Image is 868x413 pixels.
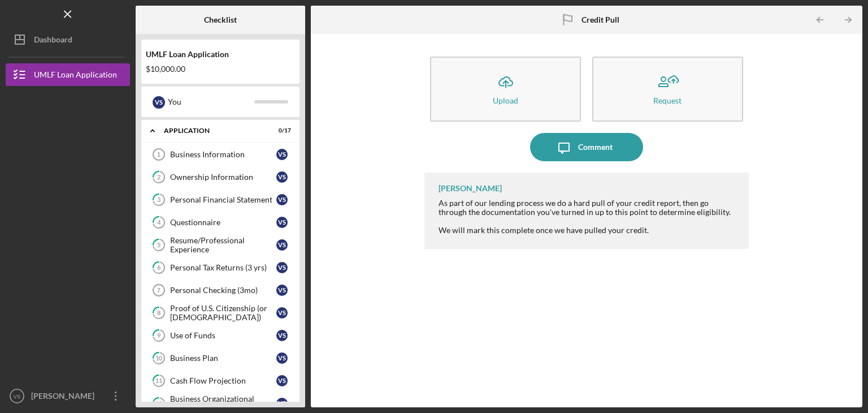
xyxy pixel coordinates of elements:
button: Request [592,57,743,122]
div: V S [153,96,165,109]
div: Ownership Information [170,173,276,182]
tspan: 3 [157,196,160,204]
tspan: 4 [157,219,161,226]
div: Proof of U.S. Citizenship (or [DEMOGRAPHIC_DATA]) [170,304,276,322]
div: V S [276,307,288,319]
tspan: 6 [157,264,161,272]
div: $10,000.00 [146,64,295,74]
div: Use of Funds [170,331,276,340]
tspan: 9 [157,332,161,339]
div: Resume/Professional Experience [170,236,276,254]
div: Application [164,127,263,134]
div: UMLF Loan Application [34,63,117,89]
a: 2Ownership InformationVS [147,166,294,188]
div: V S [276,239,288,251]
a: 1Business InformationVS [147,143,294,166]
b: Checklist [204,15,237,24]
text: VS [14,393,21,399]
div: Personal Financial Statement [170,195,276,204]
div: V S [276,398,288,409]
div: V S [276,217,288,228]
div: V S [276,285,288,296]
button: UMLF Loan Application [6,63,130,86]
tspan: 8 [157,309,160,317]
div: V S [276,262,288,273]
div: V S [276,171,288,183]
div: [PERSON_NAME] [439,184,502,193]
a: 7Personal Checking (3mo)VS [147,279,294,302]
div: Personal Checking (3mo) [170,286,276,295]
div: V S [276,194,288,205]
a: 3Personal Financial StatementVS [147,188,294,211]
tspan: 12 [155,400,162,407]
div: Request [653,96,682,105]
div: Dashboard [34,28,72,54]
div: Business Information [170,150,276,159]
button: VS[PERSON_NAME] [6,385,130,407]
tspan: 5 [157,242,160,249]
div: Comment [578,133,613,161]
div: You [168,92,254,111]
div: [PERSON_NAME] [28,385,102,410]
div: Questionnaire [170,218,276,227]
div: UMLF Loan Application [146,50,295,59]
button: Dashboard [6,28,130,51]
a: 8Proof of U.S. Citizenship (or [DEMOGRAPHIC_DATA])VS [147,302,294,324]
button: Comment [530,133,643,161]
tspan: 10 [155,355,163,362]
div: V S [276,149,288,160]
a: 9Use of FundsVS [147,324,294,347]
div: Cash Flow Projection [170,376,276,385]
div: 0 / 17 [271,127,291,134]
tspan: 1 [157,151,160,158]
div: Personal Tax Returns (3 yrs) [170,263,276,272]
a: 11Cash Flow ProjectionVS [147,369,294,392]
div: As part of our lending process we do a hard pull of your credit report, then go through the docum... [439,199,737,235]
div: Business Organizational Documents [170,394,276,412]
tspan: 11 [155,377,162,385]
a: 5Resume/Professional ExperienceVS [147,234,294,256]
div: Business Plan [170,354,276,363]
a: 6Personal Tax Returns (3 yrs)VS [147,256,294,279]
a: 10Business PlanVS [147,347,294,369]
div: Upload [493,96,518,105]
tspan: 2 [157,174,160,181]
tspan: 7 [157,287,160,294]
div: V S [276,375,288,386]
b: Credit Pull [581,15,619,24]
button: Upload [430,57,581,122]
div: V S [276,352,288,364]
a: 4QuestionnaireVS [147,211,294,234]
div: V S [276,330,288,341]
